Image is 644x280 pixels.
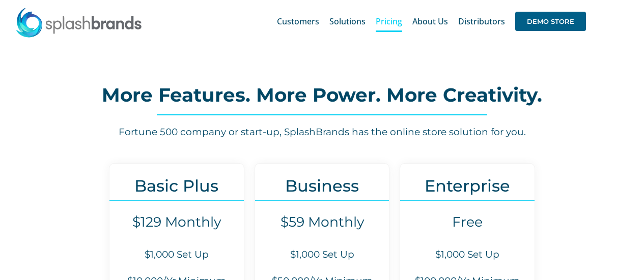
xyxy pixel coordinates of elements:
span: Distributors [458,17,505,25]
h4: Free [400,214,535,230]
h4: $129 Monthly [109,214,244,230]
h6: $1,000 Set Up [400,248,535,262]
h4: $59 Monthly [255,214,389,230]
span: About Us [412,17,448,25]
h3: Enterprise [400,176,535,195]
nav: Main Menu [277,5,586,38]
span: DEMO STORE [515,12,586,31]
h6: $1,000 Set Up [255,248,389,262]
img: SplashBrands.com Logo [15,7,143,38]
a: Distributors [458,5,505,38]
h3: Basic Plus [109,176,244,195]
span: Customers [277,17,319,25]
h2: More Features. More Power. More Creativity. [51,85,593,105]
a: Pricing [376,5,402,38]
h6: Fortune 500 company or start-up, SplashBrands has the online store solution for you. [51,126,593,139]
a: Customers [277,5,319,38]
span: Pricing [376,17,402,25]
span: Solutions [329,17,366,25]
h6: $1,000 Set Up [109,248,244,262]
a: DEMO STORE [515,5,586,38]
h3: Business [255,176,389,195]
